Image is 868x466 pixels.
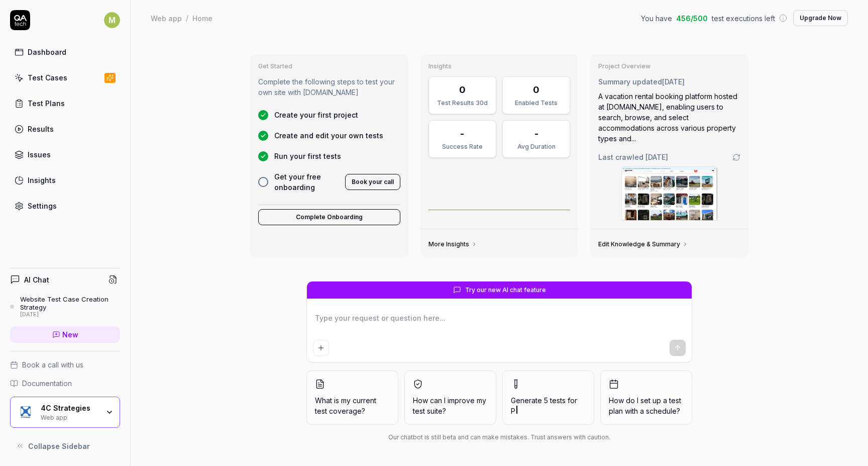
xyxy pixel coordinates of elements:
[435,99,490,108] div: Test Results 30d
[151,13,182,23] div: Web app
[104,10,120,30] button: M
[10,397,120,428] button: 4C Strategies Logo4C StrategiesWeb app
[306,433,692,442] div: Our chatbot is still beta and can make mistakes. Trust answers with caution.
[509,142,564,151] div: Avg Duration
[24,274,49,285] h4: AI Chat
[22,359,83,370] span: Book a call with us
[600,370,692,425] button: How do I set up a test plan with a schedule?
[313,340,329,356] button: Add attachment
[28,72,67,83] div: Test Cases
[28,124,54,134] div: Results
[10,68,120,87] a: Test Cases
[435,142,490,151] div: Success Rate
[28,98,65,109] div: Test Plans
[428,240,477,248] a: More Insights
[10,119,120,139] a: Results
[10,359,120,370] a: Book a call with us
[676,13,708,24] span: 456 / 500
[511,395,586,416] span: Generate 5 tests for
[509,99,564,108] div: Enabled Tests
[258,209,400,225] button: Complete Onboarding
[104,12,120,28] span: M
[10,196,120,216] a: Settings
[793,10,848,26] button: Upgrade Now
[10,42,120,62] a: Dashboard
[598,152,668,162] span: Last crawled
[20,295,120,312] div: Website Test Case Creation Strategy
[20,311,120,318] div: [DATE]
[459,83,466,97] div: 0
[258,62,400,70] h3: Get Started
[274,110,358,120] span: Create your first project
[258,76,400,98] p: Complete the following steps to test your own site with [DOMAIN_NAME]
[10,326,120,343] a: New
[533,83,539,97] div: 0
[534,127,538,140] div: -
[10,378,120,389] a: Documentation
[345,174,400,190] button: Book your call
[28,47,66,57] div: Dashboard
[662,77,685,86] time: [DATE]
[712,13,775,24] span: test executions left
[28,201,57,211] div: Settings
[17,403,35,421] img: 4C Strategies Logo
[306,370,398,425] button: What is my current test coverage?
[428,62,571,70] h3: Insights
[598,91,740,144] div: A vacation rental booking platform hosted at [DOMAIN_NAME], enabling users to search, browse, and...
[28,441,90,451] span: Collapse Sidebar
[641,13,672,24] span: You have
[22,378,72,389] span: Documentation
[502,370,594,425] button: Generate 5 tests forP
[10,295,120,318] a: Website Test Case Creation Strategy[DATE]
[274,151,341,161] span: Run your first tests
[10,436,120,456] button: Collapse Sidebar
[609,395,684,416] span: How do I set up a test plan with a schedule?
[10,170,120,190] a: Insights
[598,240,688,248] a: Edit Knowledge & Summary
[28,149,51,160] div: Issues
[41,404,99,413] div: 4C Strategies
[345,176,400,186] a: Book your call
[315,395,390,416] span: What is my current test coverage?
[622,167,717,220] img: Screenshot
[62,329,78,340] span: New
[413,395,488,416] span: How can I improve my test suite?
[598,77,662,86] span: Summary updated
[192,13,212,23] div: Home
[645,153,668,161] time: [DATE]
[274,130,383,141] span: Create and edit your own tests
[404,370,496,425] button: How can I improve my test suite?
[598,62,740,70] h3: Project Overview
[28,175,56,185] div: Insights
[10,145,120,164] a: Issues
[465,286,546,295] span: Try our new AI chat feature
[274,171,339,193] span: Get your free onboarding
[10,94,120,113] a: Test Plans
[186,13,188,23] div: /
[732,153,740,161] a: Go to crawling settings
[41,413,99,421] div: Web app
[460,127,464,140] div: -
[511,407,515,415] span: P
